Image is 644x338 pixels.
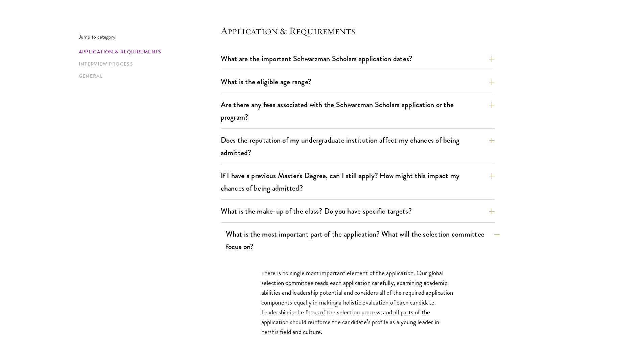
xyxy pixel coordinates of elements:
p: Jump to category: [79,34,221,40]
button: If I have a previous Master's Degree, can I still apply? How might this impact my chances of bein... [221,168,495,196]
button: What is the eligible age range? [221,74,495,89]
a: Interview Process [79,61,217,68]
a: Application & Requirements [79,48,217,55]
h4: Application & Requirements [221,24,495,38]
button: What is the make-up of the class? Do you have specific targets? [221,203,495,219]
button: Are there any fees associated with the Schwarzman Scholars application or the program? [221,97,495,125]
button: Does the reputation of my undergraduate institution affect my chances of being admitted? [221,132,495,160]
button: What is the most important part of the application? What will the selection committee focus on? [226,226,500,254]
button: What are the important Schwarzman Scholars application dates? [221,51,495,66]
p: There is no single most important element of the application. Our global selection committee read... [261,268,454,337]
a: General [79,73,217,80]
